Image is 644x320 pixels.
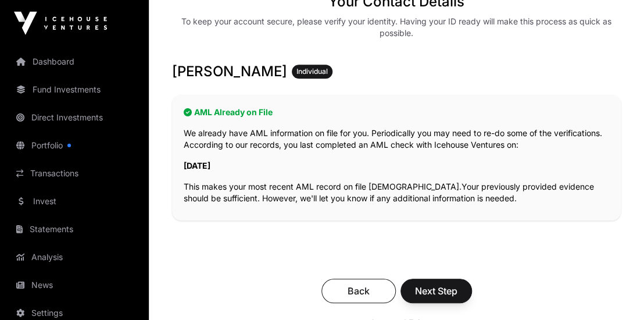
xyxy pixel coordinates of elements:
span: Next Step [415,284,457,298]
a: Portfolio [9,133,139,158]
span: Back [336,284,381,298]
button: Next Step [400,279,472,303]
a: Analysis [9,244,139,270]
span: Individual [296,67,328,76]
a: Dashboard [9,49,139,74]
a: Invest [9,189,139,214]
a: Direct Investments [9,105,139,130]
button: Back [321,279,396,303]
p: We already have AML information on file for you. Periodically you may need to re-do some of the v... [184,127,609,151]
a: News [9,272,139,298]
div: To keep your account secure, please verify your identity. Having your ID ready will make this pro... [173,16,620,39]
a: Transactions [9,161,139,186]
h2: AML Already on File [184,106,609,118]
p: This makes your most recent AML record on file [DEMOGRAPHIC_DATA]. [184,181,609,204]
img: Icehouse Ventures Logo [14,12,107,35]
a: Fund Investments [9,77,139,102]
a: Statements [9,216,139,242]
iframe: Chat Widget [586,264,644,320]
p: [DATE] [184,160,609,172]
h3: [PERSON_NAME] [172,62,621,81]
